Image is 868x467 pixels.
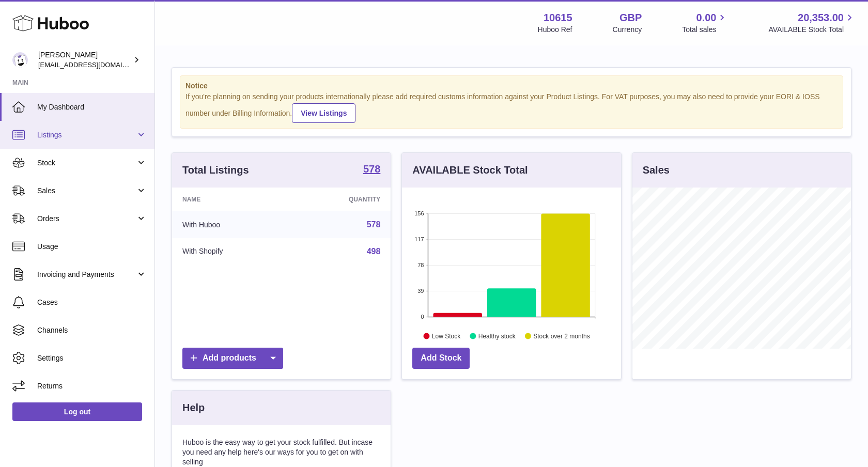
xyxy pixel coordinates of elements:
span: Returns [37,381,147,391]
div: If you're planning on sending your products internationally please add required customs informati... [185,92,838,123]
text: 0 [421,314,424,320]
div: [PERSON_NAME] [38,50,131,70]
h3: Help [182,401,205,415]
a: 578 [363,164,380,176]
th: Quantity [290,188,391,211]
span: AVAILABLE Stock Total [768,25,856,35]
text: Stock over 2 months [534,332,590,339]
text: 156 [414,210,424,216]
strong: 10615 [544,11,572,25]
span: 0.00 [696,11,717,25]
span: Orders [37,214,136,224]
a: Add products [182,348,283,369]
span: Stock [37,158,136,168]
a: Log out [12,402,142,421]
a: Add Stock [412,348,470,369]
text: Healthy stock [478,332,516,339]
strong: GBP [619,11,642,25]
span: Sales [37,186,136,196]
span: My Dashboard [37,102,147,112]
h3: AVAILABLE Stock Total [412,163,528,177]
div: Currency [613,25,642,35]
text: 78 [418,262,424,268]
img: fulfillment@fable.com [12,52,28,68]
span: [EMAIL_ADDRESS][DOMAIN_NAME] [38,60,152,69]
span: Settings [37,353,147,363]
a: 578 [367,220,381,229]
text: 117 [414,236,424,242]
th: Name [172,188,290,211]
text: 39 [418,288,424,294]
span: 20,353.00 [798,11,844,25]
td: With Shopify [172,238,290,265]
span: Channels [37,325,147,335]
span: Total sales [682,25,728,35]
span: Usage [37,242,147,252]
a: View Listings [292,103,355,123]
span: Listings [37,130,136,140]
span: Invoicing and Payments [37,270,136,279]
td: With Huboo [172,211,290,238]
h3: Total Listings [182,163,249,177]
a: 0.00 Total sales [682,11,728,35]
a: 20,353.00 AVAILABLE Stock Total [768,11,856,35]
span: Cases [37,298,147,307]
div: Huboo Ref [538,25,572,35]
p: Huboo is the easy way to get your stock fulfilled. But incase you need any help here's our ways f... [182,438,380,467]
strong: Notice [185,81,838,91]
text: Low Stock [432,332,461,339]
a: 498 [367,247,381,256]
h3: Sales [643,163,670,177]
strong: 578 [363,164,380,174]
